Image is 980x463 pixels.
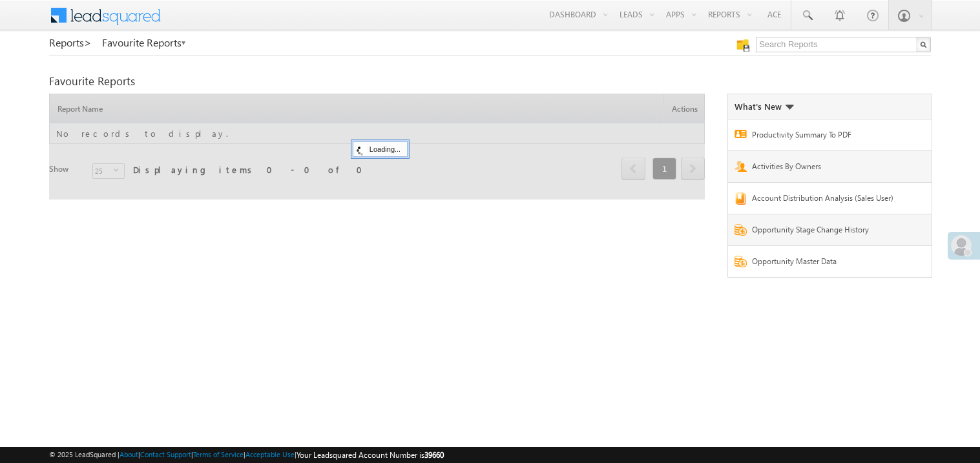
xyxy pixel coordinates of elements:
[735,256,747,267] img: Report
[752,129,903,144] a: Productivity Summary To PDF
[752,192,903,207] a: Account Distribution Analysis (Sales User)
[736,39,749,52] img: Manage all your saved reports!
[353,141,408,157] div: Loading...
[49,449,444,461] span: © 2025 LeadSquared | | | | |
[735,224,747,236] img: Report
[735,192,747,205] img: Report
[756,37,931,52] input: Search Reports
[424,450,444,460] span: 39660
[752,256,903,271] a: Opportunity Master Data
[140,450,191,458] a: Contact Support
[49,37,92,48] a: Reports>
[49,76,931,87] div: Favourite Reports
[735,101,794,112] div: What's New
[84,35,92,50] span: >
[752,224,903,239] a: Opportunity Stage Change History
[102,37,187,48] a: Favourite Reports
[193,450,244,458] a: Terms of Service
[735,130,747,138] img: Report
[785,105,794,110] img: What's new
[735,161,747,172] img: Report
[120,450,138,458] a: About
[297,450,444,460] span: Your Leadsquared Account Number is
[245,450,295,458] a: Acceptable Use
[752,161,903,176] a: Activities By Owners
